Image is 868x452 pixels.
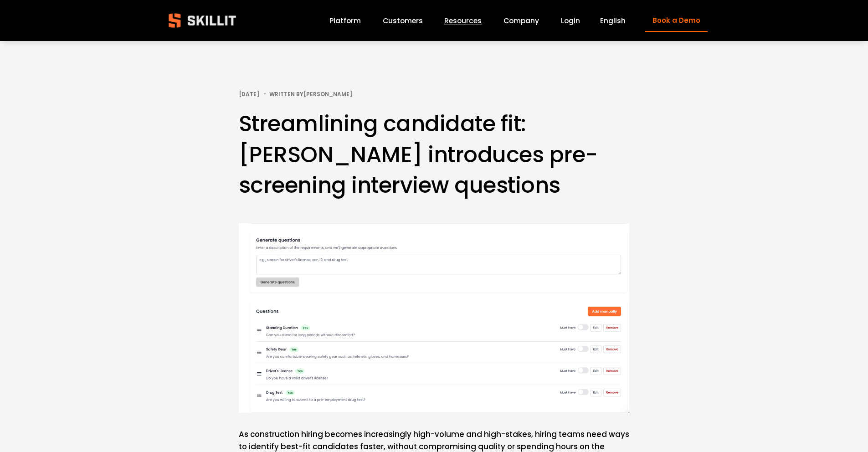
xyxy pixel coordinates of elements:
[503,15,539,27] a: Company
[269,91,352,98] div: Written By
[383,15,423,27] a: Customers
[329,15,361,27] a: Platform
[444,15,482,26] span: Resources
[444,15,482,27] a: folder dropdown
[561,15,580,27] a: Login
[161,7,244,34] img: Skillit
[645,10,707,32] a: Book a Demo
[600,15,626,26] span: English
[600,15,626,27] div: language picker
[303,90,352,98] a: [PERSON_NAME]
[239,108,629,200] h1: Streamlining candidate fit: [PERSON_NAME] introduces pre-screening interview questions
[239,90,259,98] span: [DATE]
